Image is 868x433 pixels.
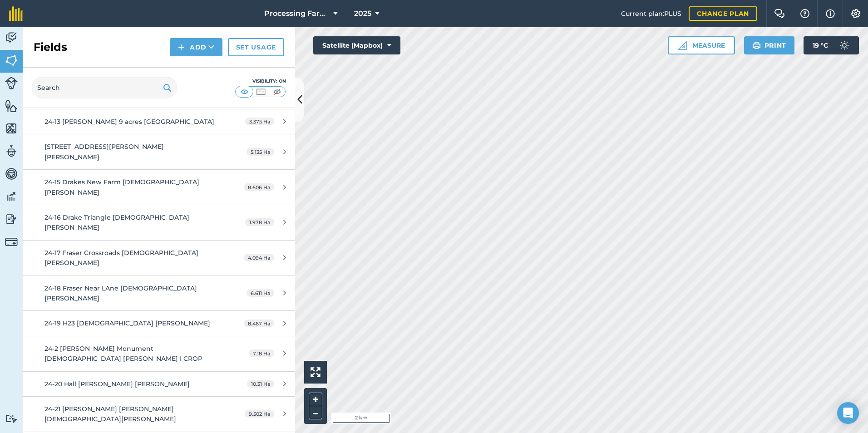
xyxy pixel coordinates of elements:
img: svg+xml;base64,PHN2ZyB4bWxucz0iaHR0cDovL3d3dy53My5vcmcvMjAwMC9zdmciIHdpZHRoPSI1MCIgaGVpZ2h0PSI0MC... [239,87,250,96]
img: fieldmargin Logo [9,6,23,21]
button: – [309,406,322,419]
button: Satellite (Mapbox) [313,36,400,54]
img: svg+xml;base64,PD94bWwgdmVyc2lvbj0iMS4wIiBlbmNvZGluZz0idXRmLTgiPz4KPCEtLSBHZW5lcmF0b3I6IEFkb2JlIE... [5,31,18,44]
a: 24-2 [PERSON_NAME] Monument [DEMOGRAPHIC_DATA] [PERSON_NAME] I CROP7.18 Ha [23,336,295,371]
a: 24-17 Fraser Crossroads [DEMOGRAPHIC_DATA] [PERSON_NAME]4.094 Ha [23,241,295,276]
img: svg+xml;base64,PD94bWwgdmVyc2lvbj0iMS4wIiBlbmNvZGluZz0idXRmLTgiPz4KPCEtLSBHZW5lcmF0b3I6IEFkb2JlIE... [5,236,18,248]
span: 1.978 Ha [245,218,274,226]
a: 24-19 H23 [DEMOGRAPHIC_DATA] [PERSON_NAME]8.467 Ha [23,311,295,335]
img: svg+xml;base64,PD94bWwgdmVyc2lvbj0iMS4wIiBlbmNvZGluZz0idXRmLTgiPz4KPCEtLSBHZW5lcmF0b3I6IEFkb2JlIE... [5,212,18,226]
img: svg+xml;base64,PD94bWwgdmVyc2lvbj0iMS4wIiBlbmNvZGluZz0idXRmLTgiPz4KPCEtLSBHZW5lcmF0b3I6IEFkb2JlIE... [5,167,18,181]
span: 24-21 [PERSON_NAME] [PERSON_NAME] [DEMOGRAPHIC_DATA][PERSON_NAME] [44,405,176,423]
img: A cog icon [850,9,861,18]
a: Change plan [689,6,757,21]
span: 24-19 H23 [DEMOGRAPHIC_DATA] [PERSON_NAME] [44,319,210,327]
img: Four arrows, one pointing top left, one top right, one bottom right and the last bottom left [311,367,321,377]
img: svg+xml;base64,PD94bWwgdmVyc2lvbj0iMS4wIiBlbmNvZGluZz0idXRmLTgiPz4KPCEtLSBHZW5lcmF0b3I6IEFkb2JlIE... [5,414,18,423]
h2: Fields [34,40,67,54]
button: Add [170,38,222,56]
img: svg+xml;base64,PD94bWwgdmVyc2lvbj0iMS4wIiBlbmNvZGluZz0idXRmLTgiPz4KPCEtLSBHZW5lcmF0b3I6IEFkb2JlIE... [835,36,853,54]
img: svg+xml;base64,PD94bWwgdmVyc2lvbj0iMS4wIiBlbmNvZGluZz0idXRmLTgiPz4KPCEtLSBHZW5lcmF0b3I6IEFkb2JlIE... [5,190,18,203]
img: svg+xml;base64,PHN2ZyB4bWxucz0iaHR0cDovL3d3dy53My5vcmcvMjAwMC9zdmciIHdpZHRoPSI1NiIgaGVpZ2h0PSI2MC... [5,122,18,135]
span: 24-17 Fraser Crossroads [DEMOGRAPHIC_DATA] [PERSON_NAME] [44,249,198,267]
a: Set usage [228,38,284,56]
span: 24-16 Drake Triangle [DEMOGRAPHIC_DATA] [PERSON_NAME] [44,213,189,231]
span: 9.502 Ha [245,410,274,418]
button: + [309,393,322,406]
img: svg+xml;base64,PHN2ZyB4bWxucz0iaHR0cDovL3d3dy53My5vcmcvMjAwMC9zdmciIHdpZHRoPSI1NiIgaGVpZ2h0PSI2MC... [5,54,18,67]
span: 3.375 Ha [245,118,274,125]
a: [STREET_ADDRESS][PERSON_NAME][PERSON_NAME]5.135 Ha [23,134,295,169]
button: Measure [668,36,735,54]
input: Search [32,77,177,98]
a: 24-13 [PERSON_NAME] 9 acres [GEOGRAPHIC_DATA]3.375 Ha [23,109,295,134]
span: 5.135 Ha [247,148,274,156]
button: 19 °C [804,36,859,54]
div: Visibility: On [235,78,286,85]
span: 8.606 Ha [244,183,274,191]
span: 24-2 [PERSON_NAME] Monument [DEMOGRAPHIC_DATA] [PERSON_NAME] I CROP [44,344,202,363]
span: 6.611 Ha [247,289,274,297]
img: Two speech bubbles overlapping with the left bubble in the forefront [774,9,785,18]
img: svg+xml;base64,PHN2ZyB4bWxucz0iaHR0cDovL3d3dy53My5vcmcvMjAwMC9zdmciIHdpZHRoPSI1MCIgaGVpZ2h0PSI0MC... [271,87,283,96]
a: 24-16 Drake Triangle [DEMOGRAPHIC_DATA] [PERSON_NAME]1.978 Ha [23,205,295,240]
img: svg+xml;base64,PHN2ZyB4bWxucz0iaHR0cDovL3d3dy53My5vcmcvMjAwMC9zdmciIHdpZHRoPSI1MCIgaGVpZ2h0PSI0MC... [255,87,266,96]
a: 24-18 Fraser Near LAne [DEMOGRAPHIC_DATA] [PERSON_NAME]6.611 Ha [23,276,295,311]
span: 24-18 Fraser Near LAne [DEMOGRAPHIC_DATA] [PERSON_NAME] [44,284,197,302]
img: Ruler icon [678,41,687,50]
span: [STREET_ADDRESS][PERSON_NAME][PERSON_NAME] [44,143,164,161]
span: 7.18 Ha [249,349,274,357]
span: 4.094 Ha [244,254,274,261]
a: 24-20 Hall [PERSON_NAME] [PERSON_NAME]10.31 Ha [23,372,295,396]
a: 24-21 [PERSON_NAME] [PERSON_NAME] [DEMOGRAPHIC_DATA][PERSON_NAME]9.502 Ha [23,397,295,432]
img: svg+xml;base64,PHN2ZyB4bWxucz0iaHR0cDovL3d3dy53My5vcmcvMjAwMC9zdmciIHdpZHRoPSIxNyIgaGVpZ2h0PSIxNy... [826,8,835,19]
div: Open Intercom Messenger [837,402,859,424]
img: svg+xml;base64,PD94bWwgdmVyc2lvbj0iMS4wIiBlbmNvZGluZz0idXRmLTgiPz4KPCEtLSBHZW5lcmF0b3I6IEFkb2JlIE... [5,77,18,89]
img: A question mark icon [799,9,810,18]
img: svg+xml;base64,PHN2ZyB4bWxucz0iaHR0cDovL3d3dy53My5vcmcvMjAwMC9zdmciIHdpZHRoPSIxNCIgaGVpZ2h0PSIyNC... [178,42,184,53]
span: 24-13 [PERSON_NAME] 9 acres [GEOGRAPHIC_DATA] [44,118,214,126]
span: 24-15 Drakes New Farm [DEMOGRAPHIC_DATA] [PERSON_NAME] [44,178,199,196]
span: 2025 [354,8,371,19]
span: 24-20 Hall [PERSON_NAME] [PERSON_NAME] [44,380,190,388]
span: 8.467 Ha [244,320,274,327]
span: 19 ° C [813,36,828,54]
span: 10.31 Ha [247,380,274,388]
span: Processing Farms [264,8,330,19]
img: svg+xml;base64,PHN2ZyB4bWxucz0iaHR0cDovL3d3dy53My5vcmcvMjAwMC9zdmciIHdpZHRoPSIxOSIgaGVpZ2h0PSIyNC... [752,40,761,51]
a: 24-15 Drakes New Farm [DEMOGRAPHIC_DATA] [PERSON_NAME]8.606 Ha [23,170,295,205]
img: svg+xml;base64,PHN2ZyB4bWxucz0iaHR0cDovL3d3dy53My5vcmcvMjAwMC9zdmciIHdpZHRoPSIxOSIgaGVpZ2h0PSIyNC... [163,82,172,93]
img: svg+xml;base64,PHN2ZyB4bWxucz0iaHR0cDovL3d3dy53My5vcmcvMjAwMC9zdmciIHdpZHRoPSI1NiIgaGVpZ2h0PSI2MC... [5,99,18,113]
button: Print [744,36,795,54]
span: Current plan : PLUS [621,9,681,19]
img: svg+xml;base64,PD94bWwgdmVyc2lvbj0iMS4wIiBlbmNvZGluZz0idXRmLTgiPz4KPCEtLSBHZW5lcmF0b3I6IEFkb2JlIE... [5,144,18,158]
